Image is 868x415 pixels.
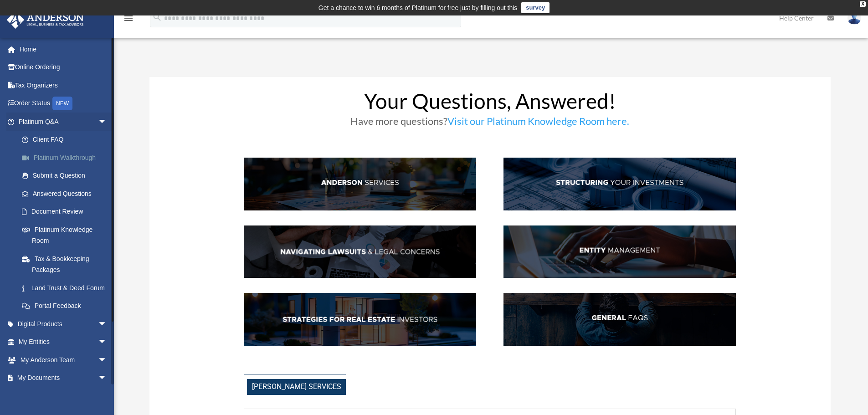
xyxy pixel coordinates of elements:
a: Order StatusNEW [6,94,121,113]
h3: Have more questions? [244,116,736,131]
div: Get a chance to win 6 months of Platinum for free just by filling out this [318,2,518,13]
a: My Anderson Teamarrow_drop_down [6,351,121,369]
i: menu [123,13,134,24]
img: User Pic [847,11,861,25]
a: Land Trust & Deed Forum [13,279,121,297]
a: Digital Productsarrow_drop_down [6,315,121,333]
a: Portal Feedback [13,297,121,315]
div: NEW [52,97,72,110]
span: [PERSON_NAME] Services [247,379,346,395]
img: NavLaw_hdr [244,225,476,278]
span: arrow_drop_down [98,315,116,333]
span: arrow_drop_down [98,113,116,131]
span: arrow_drop_down [98,333,116,352]
a: Answered Questions [13,184,121,203]
a: Online Ordering [6,58,121,77]
a: Platinum Q&Aarrow_drop_down [6,113,121,131]
a: Platinum Walkthrough [13,149,121,167]
span: arrow_drop_down [98,351,116,369]
a: Platinum Knowledge Room [13,220,121,250]
img: EntManag_hdr [503,225,736,278]
a: My Documentsarrow_drop_down [6,369,121,387]
img: StructInv_hdr [503,158,736,210]
a: My Entitiesarrow_drop_down [6,333,121,351]
h1: Your Questions, Answered! [244,91,736,116]
a: Tax & Bookkeeping Packages [13,250,121,279]
a: Document Review [13,203,121,221]
img: AndServ_hdr [244,158,476,210]
a: Submit a Question [13,167,121,185]
img: GenFAQ_hdr [503,293,736,346]
div: close [860,1,866,7]
a: Home [6,40,121,58]
a: survey [521,2,550,13]
img: Anderson Advisors Platinum Portal [4,11,87,29]
a: Client FAQ [13,131,116,149]
a: Tax Organizers [6,76,121,94]
a: menu [123,16,134,24]
i: search [152,12,162,22]
img: StratsRE_hdr [244,293,476,346]
a: Visit our Platinum Knowledge Room here. [447,115,629,132]
span: arrow_drop_down [98,369,116,388]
